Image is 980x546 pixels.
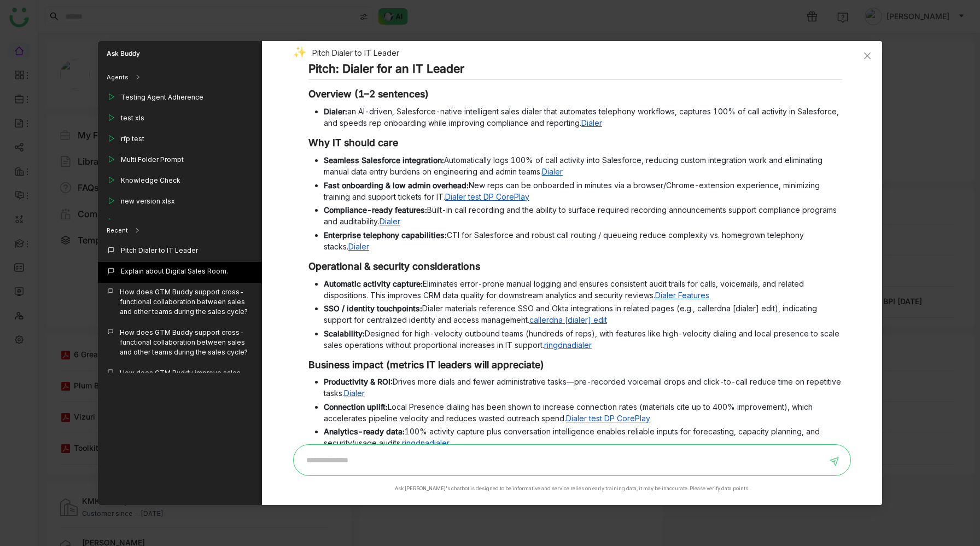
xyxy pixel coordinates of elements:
a: callerdna [dialer] edit [529,315,607,324]
li: Dialer materials reference SSO and Okta integrations in related pages (e.g., callerdna [dialer] e... [324,303,842,326]
a: Dialer [348,242,369,251]
div: How does GTM Buddy support cross-functional collaboration between sales and other teams during th... [120,287,253,317]
div: Multi Folder Prompt [121,155,184,165]
div: test xls [121,113,144,123]
strong: Productivity & ROI: [324,377,393,386]
div: Explain about Digital Sales Room. [121,266,228,276]
div: Pitch Dialer to IT Leader [293,47,842,62]
img: callout.svg [107,328,114,335]
strong: Analytics-ready data: [324,427,405,436]
li: Drives more dials and fewer administrative tasks—pre-recorded voicemail drops and click-to-call r... [324,376,842,399]
div: Agents [107,73,129,82]
img: play_outline.svg [107,134,115,143]
strong: Scalability: [324,329,365,338]
a: Dialer [581,118,602,127]
h2: Pitch: Dialer for an IT Leader [308,62,842,80]
li: Local Presence dialing has been shown to increase connection rates (materials cite up to 400% imp... [324,401,842,424]
li: Built-in call recording and the ability to surface required recording announcements support compl... [324,204,842,227]
a: Dialer test DP CorePlay [445,192,529,201]
div: Testing Agent Adherence [121,92,203,102]
li: Designed for high-velocity outbound teams (hundreds of reps), with features like high-velocity di... [324,328,842,351]
li: an AI-driven, Salesforce-native intelligent sales dialer that automates telephony workflows, capt... [324,106,842,129]
strong: Enterprise telephony capabilities: [324,230,447,240]
strong: Fast onboarding & low admin overhead: [324,181,469,190]
img: play_outline.svg [107,92,115,101]
div: Ask [PERSON_NAME]'s chatbot is designed to be informative and service relies on early training da... [395,485,749,492]
strong: Automatic activity capture: [324,279,423,288]
li: 100% activity capture plus conversation intelligence enables reliable inputs for forecasting, cap... [324,426,842,449]
div: Recent [107,226,128,235]
div: Ask Buddy [98,41,262,66]
li: Automatically logs 100% of call activity into Salesforce, reducing custom integration work and el... [324,154,842,177]
div: How does GTM Buddy support cross-functional collaboration between sales and other teams during th... [120,328,253,357]
h3: Operational & security considerations [308,260,842,272]
strong: Connection uplift: [324,402,388,411]
img: callout.svg [107,287,114,295]
strong: Compliance-ready features: [324,205,427,214]
div: How does GTM Buddy improve sales team efficiency? [120,368,253,388]
h3: Business impact (metrics IT leaders will appreciate) [308,359,842,371]
img: callout.svg [107,246,115,254]
strong: Seamless Salesforce integration: [324,155,444,165]
strong: Dialer: [324,107,347,116]
div: Customers Only [121,217,173,227]
a: Dialer [380,217,400,226]
button: Close [853,41,882,71]
strong: SSO / identity touchpoints: [324,304,422,313]
a: Dialer [344,388,365,398]
div: Agents [98,66,262,88]
div: new version xlsx [121,196,175,206]
h3: Overview (1–2 sentences) [308,88,842,100]
a: ringdnadialer [544,340,592,350]
img: callout.svg [107,368,114,376]
div: Pitch Dialer to IT Leader [121,246,198,255]
li: Eliminates error-prone manual logging and ensures consistent audit trails for calls, voicemails, ... [324,278,842,301]
a: Dialer test DP CorePlay [566,414,650,423]
li: New reps can be onboarded in minutes via a browser/Chrome-extension experience, minimizing traini... [324,179,842,202]
img: callout.svg [107,266,115,275]
img: play_outline.svg [107,155,115,164]
div: Recent [98,219,262,241]
li: CTI for Salesforce and robust call routing / queueing reduce complexity vs. homegrown telephony s... [324,229,842,252]
a: ringdnadialer [402,438,450,448]
img: play_outline.svg [107,113,115,122]
a: Dialer Features [655,291,709,300]
img: play_outline.svg [107,217,115,226]
img: play_outline.svg [107,196,115,205]
h3: Why IT should care [308,137,842,149]
a: Dialer [542,167,563,176]
div: rfp test [121,134,144,144]
div: Knowledge Check [121,176,180,185]
img: play_outline.svg [107,176,115,184]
